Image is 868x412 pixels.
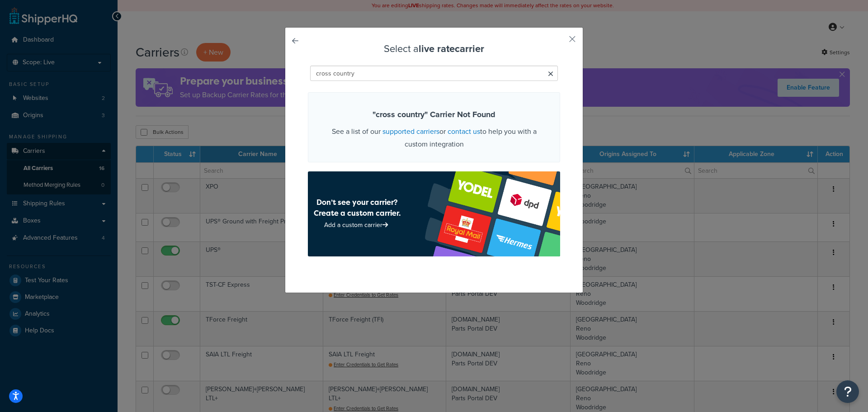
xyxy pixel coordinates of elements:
h4: Don’t see your carrier? Create a custom carrier. [313,197,401,218]
h3: Select a [308,43,560,54]
div: See a list of our or to help you with a custom integration [308,92,560,162]
strong: live rate carrier [419,41,484,56]
span: Clear search query [548,68,553,81]
a: supported carriers [382,126,439,137]
input: Search Carriers [310,66,558,81]
h4: " cross country " Carrier Not Found [320,109,548,121]
a: Add a custom carrier [324,220,390,230]
a: contact us [448,126,480,137]
button: Open Resource Center [836,380,859,403]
